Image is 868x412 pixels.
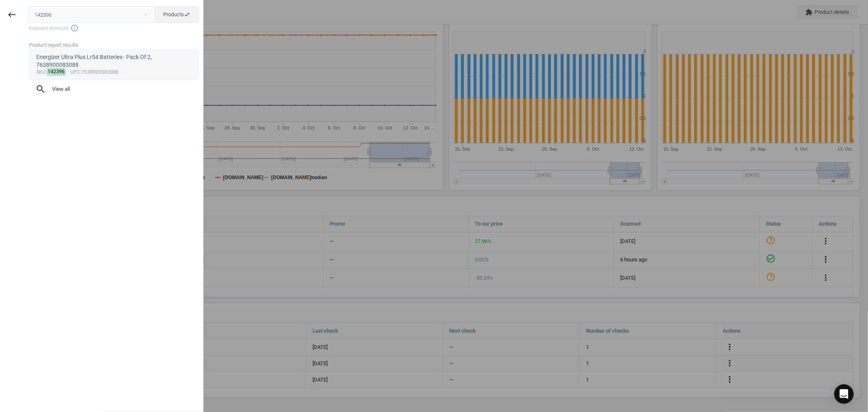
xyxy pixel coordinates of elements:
i: search [35,84,46,94]
input: Enter the SKU or product name [29,7,155,23]
span: sku [36,69,46,75]
span: Products [163,11,190,18]
button: Productsswap_horiz [155,7,199,23]
i: swap_horiz [184,11,190,18]
div: Energizer Ultra Plus Lr54 Batteries - Pack Of 2, 7638900083088 [36,53,192,69]
div: Product report results [29,42,203,49]
mark: 142396 [47,68,66,76]
span: View all [35,84,192,94]
button: keyboard_backspace [2,5,21,24]
span: upc [70,69,80,75]
span: Keyboard shortcuts [29,24,199,32]
div: : :7638900083088 [36,69,192,76]
button: Close [140,11,152,18]
i: keyboard_backspace [7,10,17,20]
button: searchView all [29,80,199,98]
div: Open Intercom Messenger [834,384,854,404]
i: info_outline [70,24,79,32]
